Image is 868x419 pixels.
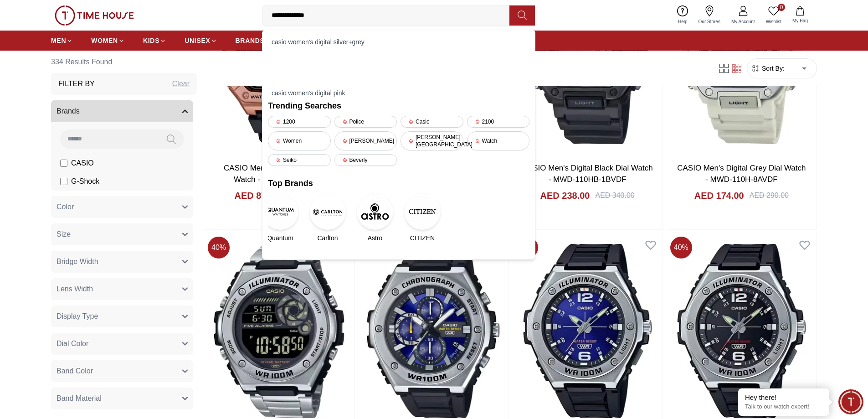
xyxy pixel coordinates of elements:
span: My Account [728,18,759,25]
span: MEN [51,36,66,45]
h4: AED 87.00 [235,189,279,202]
div: Chat Widget [838,389,863,414]
span: Dial Color [56,338,88,349]
span: BRANDS [236,36,265,45]
a: Help [673,4,693,27]
img: Quantum [262,193,298,230]
div: Police [334,116,397,128]
img: CITIZEN [404,193,441,230]
div: Hey there! [745,393,822,402]
span: Sort By: [760,64,785,73]
img: ... [55,5,134,26]
span: Display Type [56,311,98,322]
div: casio women's digital pink+grey [268,48,529,61]
span: Lens Width [56,284,93,295]
button: Band Material [51,388,193,409]
span: Our Stores [695,18,724,25]
span: My Bag [789,17,812,24]
button: Brands [51,100,193,122]
div: Casio [401,116,463,128]
a: BRANDS [236,32,265,49]
button: Bridge Width [51,251,193,273]
div: casio women's digital pink [268,87,529,99]
a: QuantumQuantum [268,193,293,243]
a: AstroAstro [363,193,387,243]
h2: Trending Searches [268,99,529,112]
span: Brands [56,106,80,117]
span: 40 % [208,237,230,259]
div: [PERSON_NAME][GEOGRAPHIC_DATA] [401,131,463,150]
div: AED 290.00 [750,190,789,201]
div: casio women's digital silver+grey [268,36,529,48]
a: UNISEX [185,32,217,49]
a: MEN [51,32,73,49]
div: AED 340.00 [595,190,634,201]
a: 0Wishlist [760,4,787,27]
span: KIDS [143,36,159,45]
button: Color [51,196,193,218]
div: Seiko [268,154,331,166]
h2: Top Brands [268,177,529,190]
a: Our Stores [693,4,726,27]
span: WOMEN [91,36,118,45]
button: My Bag [787,5,813,26]
div: 2100 [467,116,530,128]
p: Talk to our watch expert! [745,403,822,411]
div: [PERSON_NAME] [334,131,397,150]
button: Lens Width [51,278,193,300]
div: Beverly [334,154,397,166]
input: CASIO [60,160,67,167]
button: Display Type [51,305,193,327]
a: CASIO Mens's Digital Black Dial Watch - W-218HM-5BVDF [224,164,334,184]
a: CITIZENCITIZEN [410,193,435,243]
span: Size [56,229,71,240]
a: CASIO Men's Digital Black Dial Watch - MWD-110HB-1BVDF [522,164,653,184]
button: Band Color [51,360,193,382]
span: 40 % [670,237,692,259]
span: CASIO [71,158,94,169]
span: 0 [778,4,785,11]
a: CarltonCarlton [315,193,340,243]
h4: AED 238.00 [540,189,590,202]
span: CITIZEN [410,233,435,243]
h3: Filter By [58,78,95,89]
input: G-Shock [60,178,67,185]
span: Quantum [267,233,293,243]
div: Clear [172,78,190,89]
button: Size [51,223,193,245]
button: Dial Color [51,333,193,355]
h4: AED 174.00 [694,189,744,202]
span: UNISEX [185,36,210,45]
a: KIDS [143,32,166,49]
div: Watch [467,131,530,150]
a: WOMEN [91,32,125,49]
span: Carlton [317,233,338,243]
span: Band Material [56,393,102,404]
img: Carlton [309,193,346,230]
div: 1200 [268,116,331,128]
img: Astro [357,193,393,230]
span: Help [674,18,691,25]
span: Astro [368,233,383,243]
span: Bridge Width [56,256,98,267]
a: CASIO Men's Digital Grey Dial Watch - MWD-110H-8AVDF [677,164,806,184]
button: Sort By: [751,64,785,73]
div: Women [268,131,331,150]
span: Band Color [56,366,93,377]
h6: 334 Results Found [51,51,197,73]
span: Wishlist [762,18,785,25]
span: Color [56,202,74,212]
span: G-Shock [71,176,99,187]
